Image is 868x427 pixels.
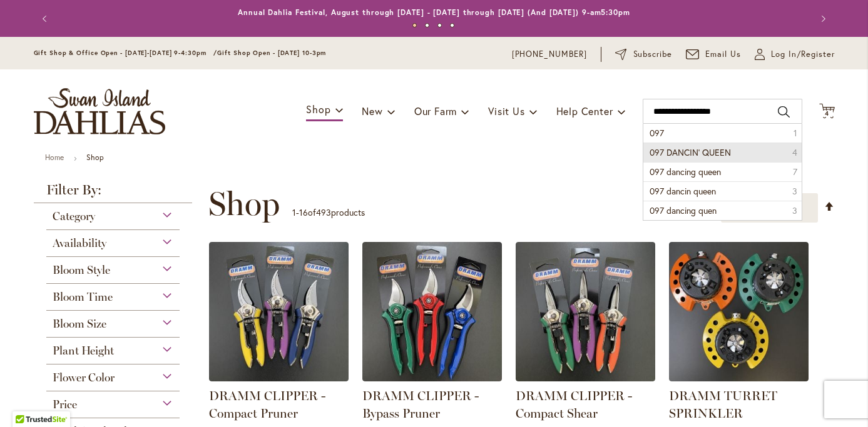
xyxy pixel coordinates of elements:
button: 4 of 4 [450,23,454,28]
span: Email Us [705,48,741,61]
a: DRAMM CLIPPER - Compact Pruner [209,372,349,384]
a: DRAMM CLIPPER - Compact Shear [516,388,632,421]
span: Flower Color [53,371,115,384]
span: Help Center [556,104,613,118]
span: 1 [794,127,797,139]
p: - of products [292,203,365,223]
span: Bloom Time [53,290,113,304]
a: Subscribe [615,48,672,61]
span: Gift Shop Open - [DATE] 10-3pm [217,49,326,57]
button: Next [810,6,835,31]
span: 493 [316,206,331,218]
button: 1 of 4 [412,23,417,28]
strong: Filter By: [34,183,193,203]
button: 4 [819,103,835,120]
span: Gift Shop & Office Open - [DATE]-[DATE] 9-4:30pm / [34,49,218,57]
button: Search [778,102,789,122]
a: DRAMM CLIPPER - Compact Shear [516,372,655,384]
iframe: Launch Accessibility Center [9,383,44,418]
img: DRAMM CLIPPER - Compact Shear [516,242,655,381]
span: Bloom Style [53,263,110,277]
a: DRAMM TURRET SPRINKLER [669,388,777,421]
span: 7 [793,166,797,178]
span: Visit Us [488,104,524,118]
a: [PHONE_NUMBER] [512,48,588,61]
a: DRAMM CLIPPER - Bypass Pruner [362,388,479,421]
img: DRAMM CLIPPER - Bypass Pruner [362,242,502,381]
button: Previous [34,6,59,31]
span: Our Farm [414,104,457,118]
span: 097 DANCIN' QUEEN [650,146,731,158]
span: Shop [208,185,280,223]
span: Price [53,398,77,411]
a: DRAMM CLIPPER - Bypass Pruner [362,372,502,384]
img: DRAMM TURRET SPRINKLER [669,242,809,381]
span: 097 dancing queen [650,166,721,178]
span: Bloom Size [53,317,106,331]
strong: Shop [86,153,104,162]
a: Log In/Register [755,48,835,61]
span: 097 dancin queen [650,185,716,197]
a: store logo [34,88,165,134]
span: 3 [792,185,797,198]
span: New [362,104,382,118]
span: 16 [299,206,308,218]
button: 2 of 4 [425,23,429,28]
img: DRAMM CLIPPER - Compact Pruner [209,242,349,381]
span: Category [53,209,95,223]
span: Shop [306,103,330,116]
a: Email Us [686,48,741,61]
span: 1 [292,206,296,218]
span: 097 dancing quen [650,204,717,216]
span: 4 [792,146,797,159]
span: 097 [650,127,664,139]
a: DRAMM TURRET SPRINKLER [669,372,809,384]
button: 3 of 4 [437,23,442,28]
span: 3 [792,204,797,217]
span: Log In/Register [771,48,835,61]
a: DRAMM CLIPPER - Compact Pruner [209,388,325,421]
span: Availability [53,236,106,250]
span: Subscribe [633,48,673,61]
span: 4 [825,109,829,118]
a: Annual Dahlia Festival, August through [DATE] - [DATE] through [DATE] (And [DATE]) 9-am5:30pm [238,8,630,17]
a: Home [45,153,64,162]
span: Plant Height [53,344,114,358]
